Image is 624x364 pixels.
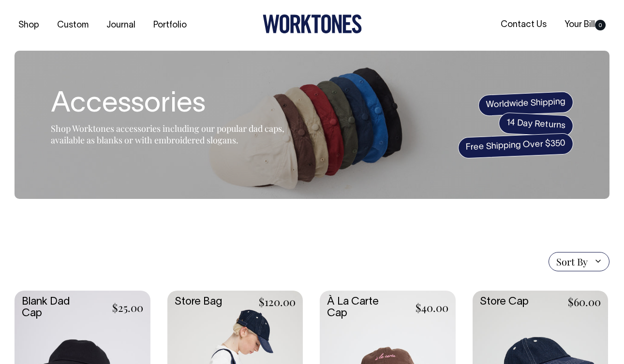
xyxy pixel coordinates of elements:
[149,17,191,33] a: Portfolio
[497,17,550,33] a: Contact Us
[51,123,284,146] span: Shop Worktones accessories including our popular dad caps, available as blanks or with embroidere...
[15,17,43,33] a: Shop
[498,112,574,137] span: 14 Day Returns
[103,17,139,33] a: Journal
[458,133,574,159] span: Free Shipping Over $350
[561,17,609,33] a: Your Bill0
[51,89,293,120] h1: Accessories
[53,17,92,33] a: Custom
[556,256,588,267] span: Sort By
[595,20,606,30] span: 0
[478,91,574,116] span: Worldwide Shipping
